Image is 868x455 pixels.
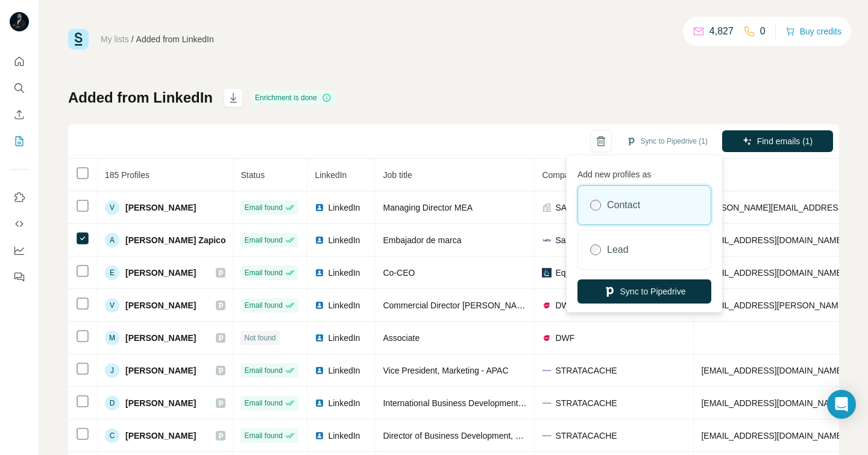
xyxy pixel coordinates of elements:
[555,202,646,214] span: SALTO WECOSYSTEM
[555,397,617,409] span: STRATACACHE
[101,34,129,44] a: My lists
[383,301,532,310] span: Commercial Director [PERSON_NAME]
[328,332,360,344] span: LinkedIn
[244,398,282,409] span: Email found
[105,266,119,280] div: E
[383,431,613,441] span: Director of Business Development, EMEA, Walkbase division.
[315,431,324,441] img: LinkedIn logo
[315,301,324,310] img: LinkedIn logo
[618,132,716,150] button: Sync to Pipedrive (1)
[68,88,213,107] h1: Added from LinkedIn
[125,430,196,442] span: [PERSON_NAME]
[555,332,574,344] span: DWF
[542,333,552,343] img: company-logo
[577,279,711,304] button: Sync to Pipedrive
[722,130,833,152] button: Find emails (1)
[383,170,412,180] span: Job title
[555,430,617,442] span: STRATACACHE
[251,91,335,105] div: Enrichment is done
[383,366,508,375] span: Vice President, Marketing - APAC
[607,198,640,212] label: Contact
[315,398,324,408] img: LinkedIn logo
[383,333,420,343] span: Associate
[542,301,552,310] img: company-logo
[328,430,360,442] span: LinkedIn
[241,170,265,180] span: Status
[10,266,29,288] button: Feedback
[542,268,552,278] img: company-logo
[315,203,324,212] img: LinkedIn logo
[125,234,225,246] span: [PERSON_NAME] Zapico
[125,332,196,344] span: [PERSON_NAME]
[328,267,360,279] span: LinkedIn
[328,299,360,311] span: LinkedIn
[10,213,29,235] button: Use Surfe API
[555,267,594,279] span: EqualWeb
[542,170,578,180] span: Company
[105,428,119,443] div: C
[555,299,574,311] span: DWF
[10,130,29,152] button: My lists
[701,398,844,408] span: [EMAIL_ADDRESS][DOMAIN_NAME]
[10,77,29,99] button: Search
[701,431,844,441] span: [EMAIL_ADDRESS][DOMAIN_NAME]
[383,203,473,212] span: Managing Director MEA
[105,363,119,378] div: J
[105,170,149,180] span: 185 Profiles
[10,240,29,261] button: Dashboard
[328,202,360,214] span: LinkedIn
[827,390,856,419] div: Open Intercom Messenger
[315,333,324,343] img: LinkedIn logo
[701,235,844,245] span: [EMAIL_ADDRESS][DOMAIN_NAME]
[701,366,844,375] span: [EMAIL_ADDRESS][DOMAIN_NAME]
[328,364,360,377] span: LinkedIn
[383,398,550,408] span: International Business Development Director
[244,235,282,246] span: Email found
[244,202,282,213] span: Email found
[607,243,629,257] label: Lead
[136,33,214,45] div: Added from LinkedIn
[105,298,119,313] div: V
[105,200,119,215] div: V
[105,396,119,410] div: D
[244,430,282,441] span: Email found
[555,364,617,377] span: STRATACACHE
[315,170,347,180] span: LinkedIn
[68,29,89,49] img: Surfe Logo
[131,33,134,45] li: /
[315,366,324,375] img: LinkedIn logo
[125,299,196,311] span: [PERSON_NAME]
[125,267,196,279] span: [PERSON_NAME]
[542,398,552,408] img: company-logo
[383,268,415,278] span: Co-CEO
[244,365,282,376] span: Email found
[244,267,282,278] span: Email found
[757,135,813,147] span: Find emails (1)
[315,268,324,278] img: LinkedIn logo
[244,332,275,343] span: Not found
[760,24,766,39] p: 0
[701,268,844,278] span: [EMAIL_ADDRESS][DOMAIN_NAME]
[542,431,552,441] img: company-logo
[105,331,119,345] div: M
[125,364,196,377] span: [PERSON_NAME]
[785,23,841,40] button: Buy credits
[542,366,552,375] img: company-logo
[125,202,196,214] span: [PERSON_NAME]
[555,234,574,246] span: Salto
[10,12,29,31] img: Avatar
[315,235,324,245] img: LinkedIn logo
[328,234,360,246] span: LinkedIn
[542,235,552,245] img: company-logo
[577,164,711,180] p: Add new profiles as
[383,235,461,245] span: Embajador de marca
[328,397,360,409] span: LinkedIn
[105,233,119,247] div: A
[244,300,282,311] span: Email found
[10,51,29,72] button: Quick start
[10,104,29,126] button: Enrich CSV
[10,186,29,208] button: Use Surfe on LinkedIn
[709,24,734,39] p: 4,827
[125,397,196,409] span: [PERSON_NAME]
